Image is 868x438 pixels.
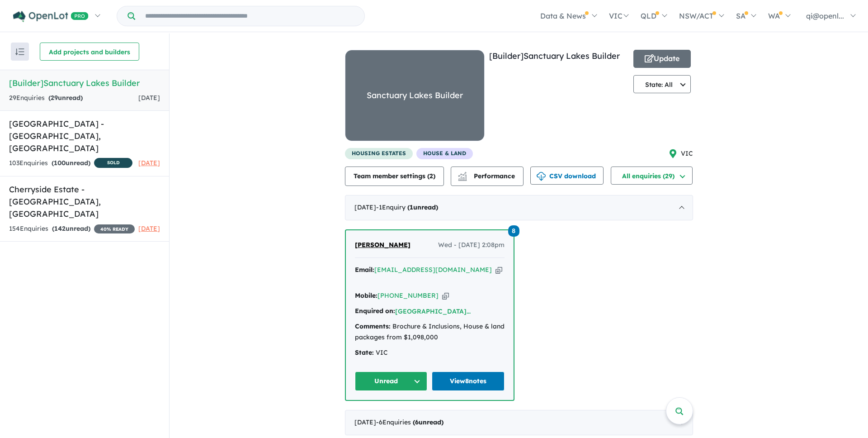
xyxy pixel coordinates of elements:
strong: Email: [355,266,374,274]
span: 29 [51,94,58,102]
span: [DATE] [138,159,160,167]
span: Wed - [DATE] 2:08pm [438,240,505,251]
span: housing estates [345,148,413,159]
img: sort.svg [15,48,24,55]
button: Team member settings (2) [345,167,444,186]
button: State: All [633,75,691,93]
span: 100 [54,159,66,167]
a: 8 [508,224,519,237]
a: [PHONE_NUMBER] [377,291,439,300]
span: qi@openl... [806,11,844,20]
span: Performance [459,172,515,180]
span: VIC [681,148,693,159]
button: All enquiries (29) [611,167,693,185]
span: 1 [410,203,413,211]
div: [DATE] [345,410,693,435]
img: Openlot PRO Logo White [13,11,89,22]
img: line-chart.svg [458,172,466,177]
button: Copy [495,265,502,275]
span: 40 % READY [94,224,135,233]
strong: ( unread) [407,203,438,211]
a: Sanctuary Lakes Builder [345,50,485,148]
strong: State: [355,348,374,357]
strong: ( unread) [52,224,90,233]
h5: [GEOGRAPHIC_DATA] - [GEOGRAPHIC_DATA] , [GEOGRAPHIC_DATA] [9,118,160,154]
strong: Mobile: [355,291,377,300]
div: 29 Enquir ies [9,93,83,104]
strong: ( unread) [52,159,90,167]
div: [DATE] [345,195,693,220]
button: Update [633,50,691,68]
img: bar-chart.svg [458,175,467,181]
button: [GEOGRAPHIC_DATA]... [395,307,471,316]
a: View8notes [432,371,505,391]
h5: Cherryside Estate - [GEOGRAPHIC_DATA] , [GEOGRAPHIC_DATA] [9,183,160,220]
span: [DATE] [138,94,160,102]
button: Unread [355,371,428,391]
div: Brochure & Inclusions, House & land packages from $1,098,000 [355,321,505,343]
strong: ( unread) [413,418,443,426]
a: [PERSON_NAME] [355,240,410,251]
div: Sanctuary Lakes Builder [367,89,463,103]
strong: Comments: [355,322,391,330]
button: Copy [442,291,449,300]
span: House & Land [416,148,473,159]
strong: Enquired on: [355,307,395,315]
strong: ( unread) [48,94,83,102]
a: [GEOGRAPHIC_DATA]... [395,307,471,315]
span: - 6 Enquir ies [376,418,443,426]
button: CSV download [530,167,604,185]
span: 6 [415,418,419,426]
a: [Builder]Sanctuary Lakes Builder [489,51,620,61]
div: VIC [355,348,505,358]
span: - 1 Enquir y [376,203,438,211]
span: SOLD [94,158,132,168]
h5: [Builder] Sanctuary Lakes Builder [9,77,160,89]
input: Try estate name, suburb, builder or developer [137,6,363,26]
div: 103 Enquir ies [9,158,132,169]
span: [DATE] [138,224,160,233]
span: 8 [508,225,519,237]
button: Performance [451,167,524,186]
a: [EMAIL_ADDRESS][DOMAIN_NAME] [374,266,492,274]
div: 154 Enquir ies [9,224,135,234]
span: 142 [54,224,66,233]
button: Add projects and builders [40,43,139,61]
span: [PERSON_NAME] [355,241,410,249]
img: download icon [537,172,546,181]
span: 2 [429,172,433,180]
